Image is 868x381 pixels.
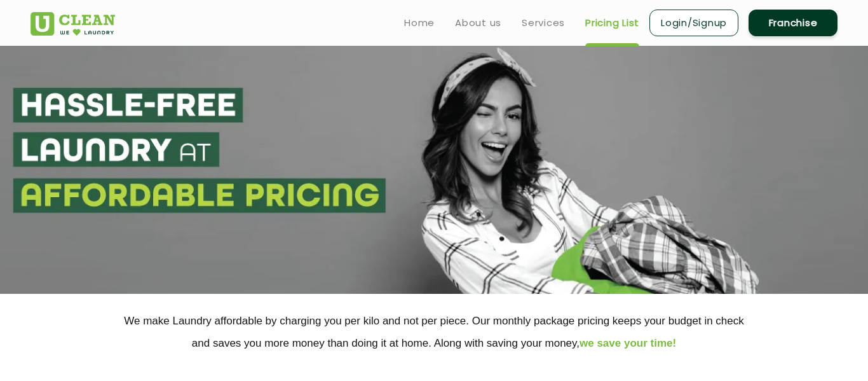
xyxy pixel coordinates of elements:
a: Services [522,15,565,31]
a: Pricing List [585,15,639,31]
a: Franchise [749,10,837,36]
img: UClean Laundry and Dry Cleaning [31,12,115,36]
span: we save your time! [580,337,676,349]
a: Login/Signup [649,10,738,36]
a: Home [404,15,435,31]
a: About us [455,15,501,31]
p: We make Laundry affordable by charging you per kilo and not per piece. Our monthly package pricin... [31,310,837,354]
